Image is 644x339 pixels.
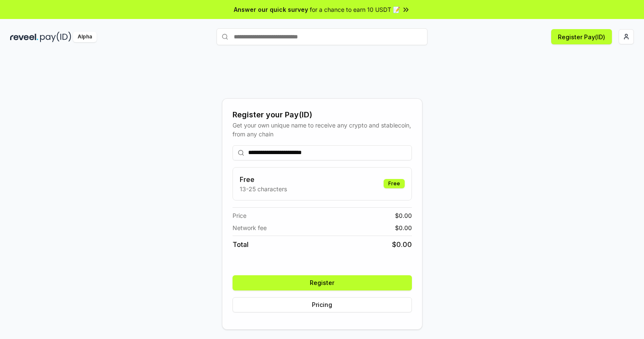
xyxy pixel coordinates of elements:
[392,239,412,250] span: $ 0.00
[234,5,308,14] span: Answer our quick survey
[395,211,412,220] span: $ 0.00
[10,32,38,42] img: reveel_dark
[233,239,249,250] span: Total
[233,211,246,220] span: Price
[240,174,287,184] h3: Free
[240,184,287,193] p: 13-25 characters
[395,223,412,232] span: $ 0.00
[40,32,71,42] img: pay_id
[384,179,405,188] div: Free
[233,109,412,121] div: Register your Pay(ID)
[233,297,412,312] button: Pricing
[233,121,412,138] div: Get your own unique name to receive any crypto and stablecoin, from any chain
[73,32,97,42] div: Alpha
[233,275,412,290] button: Register
[310,5,400,14] span: for a chance to earn 10 USDT 📝
[551,29,612,44] button: Register Pay(ID)
[233,223,267,232] span: Network fee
